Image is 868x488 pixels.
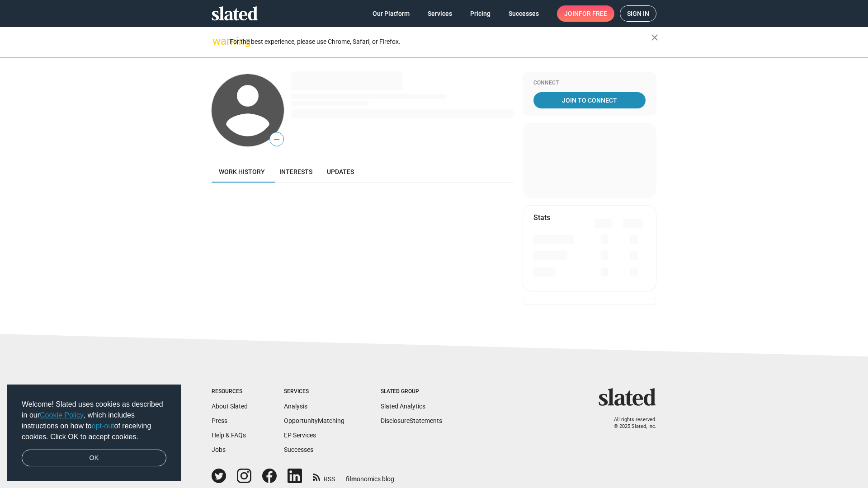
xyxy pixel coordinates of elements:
[230,36,651,48] div: For the best experience, please use Chrome, Safari, or Firefox.
[212,403,248,410] a: About Slated
[270,134,283,145] span: —
[212,417,227,424] a: Press
[463,5,498,22] a: Pricing
[212,432,246,439] a: Help & FAQs
[284,417,344,424] a: OpportunityMatching
[279,168,312,175] span: Interests
[533,92,646,108] a: Join To Connect
[346,475,357,483] span: film
[420,5,459,22] a: Services
[373,5,410,22] span: Our Platform
[564,5,607,22] span: Join
[272,161,320,183] a: Interests
[212,388,248,395] div: Resources
[604,417,656,430] p: All rights reserved. © 2025 Slated, Inc.
[509,5,539,22] span: Successes
[320,161,361,183] a: Updates
[219,168,265,175] span: Work history
[365,5,417,22] a: Our Platform
[22,399,166,442] span: Welcome! Slated uses cookies as described in our , which includes instructions on how to of recei...
[649,32,660,43] mat-icon: close
[284,432,316,439] a: EP Services
[284,446,313,453] a: Successes
[92,422,114,430] a: opt-out
[627,6,649,21] span: Sign in
[533,213,550,222] mat-card-title: Stats
[212,161,272,183] a: Work history
[470,5,491,22] span: Pricing
[428,5,452,22] span: Services
[284,403,307,410] a: Analysis
[620,5,656,22] a: Sign in
[7,385,181,481] div: cookieconsent
[381,417,442,424] a: DisclosureStatements
[533,80,646,87] div: Connect
[535,92,644,108] span: Join To Connect
[501,5,546,22] a: Successes
[327,168,354,175] span: Updates
[579,5,607,22] span: for free
[313,469,335,483] a: RSS
[212,446,226,453] a: Jobs
[212,36,223,47] mat-icon: warning
[40,411,84,419] a: Cookie Policy
[284,388,344,395] div: Services
[381,388,442,395] div: Slated Group
[557,5,614,22] a: Joinfor free
[381,403,425,410] a: Slated Analytics
[22,450,166,467] a: dismiss cookie message
[346,468,394,483] a: filmonomics blog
